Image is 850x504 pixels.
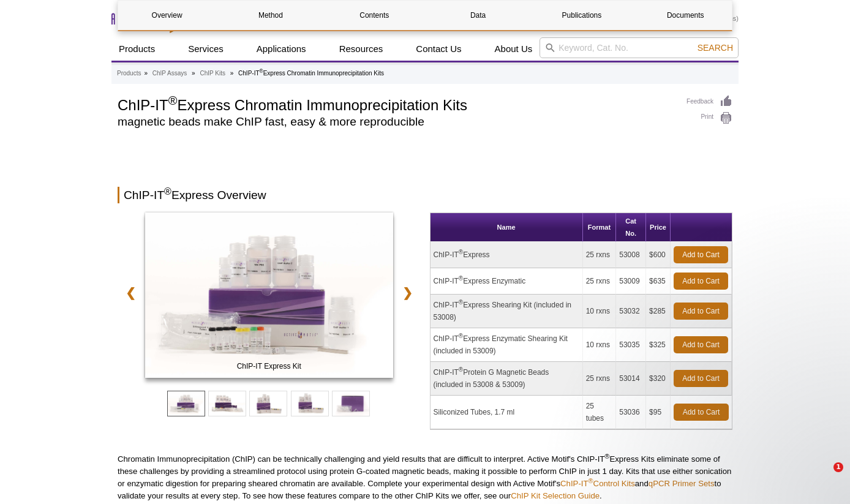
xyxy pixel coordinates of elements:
a: Add to Cart [674,273,728,290]
h1: ChIP-IT Express Chromatin Immunoprecipitation Kits [118,95,674,113]
span: ChIP-IT Express Kit [148,360,390,372]
sup: ® [168,94,178,107]
td: 25 tubes [583,396,617,429]
td: ChIP-IT Express Enzymatic [431,268,583,295]
input: Keyword, Cat. No. [540,37,739,58]
th: Format [583,213,617,242]
a: About Us [487,37,540,61]
td: $320 [646,362,671,396]
a: Resources [332,37,391,61]
sup: ® [459,366,463,373]
td: $285 [646,295,671,328]
iframe: Intercom live chat [808,462,838,492]
button: Search [694,42,737,53]
td: ChIP-IT Express Enzymatic Shearing Kit (included in 53009) [431,328,583,362]
td: 10 rxns [583,328,617,362]
td: Siliconized Tubes, 1.7 ml [431,396,583,429]
a: Contact Us [408,37,468,61]
a: Print [686,111,732,125]
td: 25 rxns [583,362,617,396]
a: Products [111,37,162,61]
a: Documents [637,1,734,30]
td: $600 [646,242,671,268]
a: Services [181,37,231,61]
a: Applications [249,37,314,61]
a: qPCR Primer Sets [649,479,715,488]
td: $325 [646,328,671,362]
span: Search [698,43,733,53]
a: ChIP-IT®Control Kits [560,479,635,488]
a: Overview [118,1,216,30]
td: 53035 [616,328,646,362]
a: Feedback [686,95,732,108]
sup: ® [459,275,463,282]
a: Contents [326,1,423,30]
td: ChIP-IT Protein G Magnetic Beads (included in 53008 & 53009) [431,362,583,396]
p: Chromatin Immunoprecipitation (ChIP) can be technically challenging and yield results that are di... [118,453,732,502]
li: » [192,70,195,77]
td: 53009 [616,268,646,295]
td: 10 rxns [583,295,617,328]
a: ❯ [394,279,421,307]
span: 1 [833,462,843,472]
a: Publications [533,1,630,30]
td: 53014 [616,362,646,396]
a: ChIP Kit Selection Guide [511,491,600,500]
a: ChIP-IT Express Kit [145,213,393,382]
a: Add to Cart [674,246,728,263]
a: Add to Cart [674,336,728,353]
sup: ® [459,249,463,255]
li: » [144,70,148,77]
a: Data [429,1,527,30]
h2: magnetic beads make ChIP fast, easy & more reproducible [118,116,674,127]
td: 25 rxns [583,242,617,268]
th: Cat No. [616,213,646,242]
img: ChIP-IT Express Kit [145,213,393,378]
sup: ® [164,186,171,197]
a: ChIP Kits [200,68,225,79]
sup: ® [604,453,609,460]
a: Products [117,68,141,79]
a: Method [222,1,319,30]
td: 53032 [616,295,646,328]
a: Add to Cart [674,370,728,387]
a: ChIP Assays [152,68,187,79]
sup: ® [589,477,593,484]
th: Price [646,213,671,242]
h2: ChIP-IT Express Overview [118,187,732,203]
td: $635 [646,268,671,295]
td: ChIP-IT Express [431,242,583,268]
sup: ® [260,68,263,74]
sup: ® [459,333,463,339]
td: ChIP-IT Express Shearing Kit (included in 53008) [431,295,583,328]
a: Add to Cart [674,303,728,320]
th: Name [431,213,583,242]
li: ChIP-IT Express Chromatin Immunoprecipitation Kits [238,70,384,77]
td: 25 rxns [583,268,617,295]
li: » [230,70,234,77]
a: ❮ [118,279,144,307]
sup: ® [459,299,463,306]
td: 53008 [616,242,646,268]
